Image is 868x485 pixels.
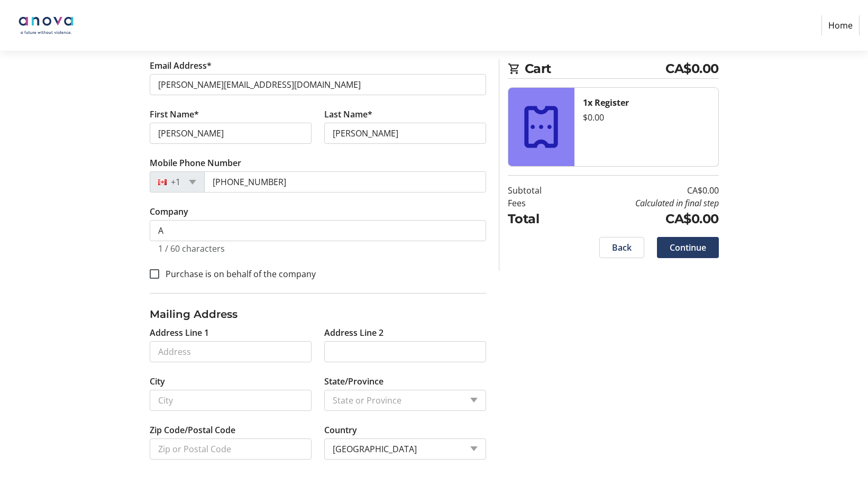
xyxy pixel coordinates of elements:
[150,205,188,218] label: Company
[150,438,312,460] input: Zip or Postal Code
[158,243,225,254] tr-character-limit: 1 / 60 characters
[150,341,312,362] input: Address
[821,15,860,35] a: Home
[657,237,719,258] button: Continue
[150,157,241,169] label: Mobile Phone Number
[569,209,719,228] td: CA$0.00
[508,197,569,209] td: Fees
[8,4,84,47] img: Anova: A Future Without Violence's Logo
[150,108,199,121] label: First Name*
[150,59,212,72] label: Email Address*
[324,375,383,388] label: State/Province
[150,375,165,388] label: City
[569,184,719,197] td: CA$0.00
[150,306,486,322] h3: Mailing Address
[525,59,666,78] span: Cart
[324,424,357,436] label: Country
[670,241,706,254] span: Continue
[324,108,372,121] label: Last Name*
[583,111,710,124] div: $0.00
[665,59,719,78] span: CA$0.00
[508,209,569,228] td: Total
[150,326,209,339] label: Address Line 1
[150,424,235,436] label: Zip Code/Postal Code
[150,390,312,411] input: City
[508,184,569,197] td: Subtotal
[569,197,719,209] td: Calculated in final step
[204,171,486,193] input: (506) 234-5678
[583,97,629,108] strong: 1x Register
[324,326,383,339] label: Address Line 2
[612,241,632,254] span: Back
[159,268,316,280] label: Purchase is on behalf of the company
[599,237,644,258] button: Back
